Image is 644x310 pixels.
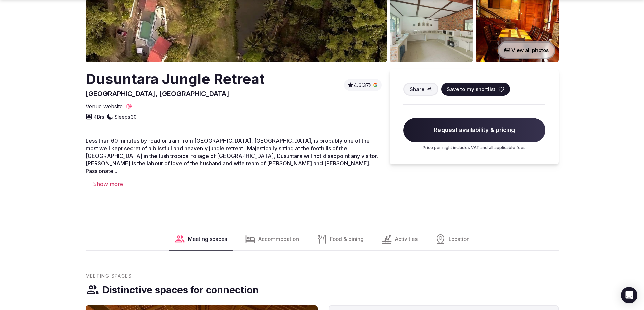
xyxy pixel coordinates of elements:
[403,118,545,142] span: Request availability & pricing
[498,41,555,59] button: View all photos
[258,235,299,243] span: Accommodation
[86,90,229,98] span: [GEOGRAPHIC_DATA], [GEOGRAPHIC_DATA]
[86,180,382,188] div: Show more
[188,235,227,243] span: Meeting spaces
[94,113,104,120] span: 4 Brs
[86,103,123,110] span: Venue website
[86,103,132,110] a: Venue website
[86,69,265,89] h2: Dusuntara Jungle Retreat
[441,83,510,96] button: Save to my shortlist
[347,82,379,88] button: 4.6(37)
[395,235,418,243] span: Activities
[447,86,495,93] span: Save to my shortlist
[621,287,637,303] div: Open Intercom Messenger
[449,235,470,243] span: Location
[102,284,259,297] h3: Distinctive spaces for connection
[86,137,378,174] span: Less than 60 minutes by road or train from [GEOGRAPHIC_DATA], [GEOGRAPHIC_DATA], is probably one ...
[403,145,545,151] p: Price per night includes VAT and all applicable fees
[115,113,137,120] span: Sleeps 30
[354,82,371,89] span: 4.6 (37)
[330,235,364,243] span: Food & dining
[86,273,132,279] span: Meeting Spaces
[403,83,438,96] button: Share
[410,86,424,93] span: Share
